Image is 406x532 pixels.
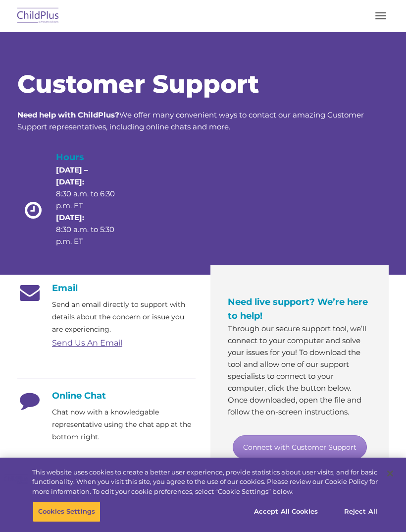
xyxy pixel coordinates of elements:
[330,501,392,522] button: Reject All
[17,110,364,131] span: We offer many convenient ways to contact our amazing Customer Support representatives, including ...
[33,501,101,522] button: Cookies Settings
[228,296,368,321] span: Need live support? We’re here to help!
[17,69,259,99] span: Customer Support
[249,501,323,522] button: Accept All Cookies
[56,150,115,164] h4: Hours
[17,390,196,401] h4: Online Chat
[32,468,378,497] div: This website uses cookies to create a better user experience, provide statistics about user visit...
[52,298,196,336] p: Send an email directly to support with details about the concern or issue you are experiencing.
[56,165,88,186] strong: [DATE] – [DATE]:
[52,406,196,443] p: Chat now with a knowledgable representative using the chat app at the bottom right.
[15,4,61,28] img: ChildPlus by Procare Solutions
[233,435,367,459] a: Connect with Customer Support
[17,110,119,119] strong: Need help with ChildPlus?
[56,164,115,247] p: 8:30 a.m. to 6:30 p.m. ET 8:30 a.m. to 5:30 p.m. ET
[17,283,196,294] h4: Email
[228,323,371,418] p: Through our secure support tool, we’ll connect to your computer and solve your issues for you! To...
[379,463,401,484] button: Close
[56,213,84,222] strong: [DATE]:
[52,338,122,348] a: Send Us An Email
